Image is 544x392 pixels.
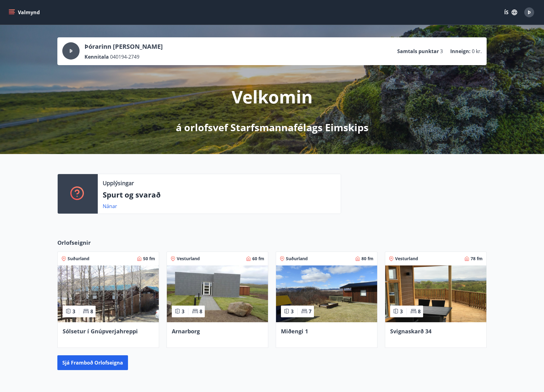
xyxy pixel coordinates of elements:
span: 3 [182,308,184,315]
p: Spurt og svarað [103,190,336,200]
span: 3 [400,308,403,315]
span: 8 [90,308,93,315]
span: 7 [309,308,311,315]
p: Kennitala [84,53,109,60]
p: Inneign : [450,48,471,55]
span: Sólsetur í Gnúpverjahreppi [63,327,138,335]
img: Paella dish [58,265,159,322]
span: 3 [72,308,75,315]
span: Vesturland [177,256,200,262]
span: 60 fm [252,256,264,262]
span: Arnarborg [172,327,200,335]
span: 0 kr. [472,48,482,55]
button: menu [7,7,42,18]
button: Þ [522,5,537,20]
span: 3 [440,48,443,55]
p: á orlofsvef Starfsmannafélags Eimskips [176,121,369,134]
span: Suðurland [68,256,89,262]
span: 3 [291,308,294,315]
span: Orlofseignir [57,239,91,247]
span: Suðurland [286,256,308,262]
img: Paella dish [167,265,268,322]
span: 80 fm [361,256,373,262]
p: Samtals punktar [397,48,439,55]
p: Þórarinn [PERSON_NAME] [84,42,163,51]
button: Sjá framboð orlofseigna [57,355,128,370]
img: Paella dish [385,265,486,322]
p: Upplýsingar [103,179,134,187]
span: 040194-2749 [110,53,139,60]
span: 8 [200,308,202,315]
img: Paella dish [276,265,377,322]
span: Vesturland [395,256,418,262]
span: Þ [69,48,72,54]
span: Þ [528,9,531,16]
span: 78 fm [471,256,483,262]
span: 50 fm [143,256,155,262]
span: Miðengi 1 [281,327,308,335]
span: 8 [418,308,421,315]
button: ÍS [501,7,521,18]
span: Svignaskarð 34 [390,327,431,335]
a: Nánar [103,203,117,210]
p: Velkomin [232,85,313,108]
